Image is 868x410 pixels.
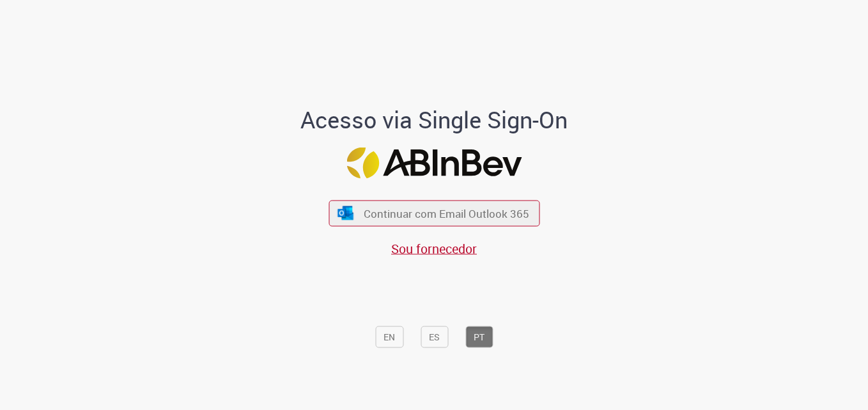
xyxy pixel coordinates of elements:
h1: Acesso via Single Sign-On [257,107,612,132]
a: Sou fornecedor [391,240,477,257]
img: Logo ABInBev [346,148,522,179]
img: ícone Azure/Microsoft 360 [337,206,355,220]
button: ES [421,326,448,348]
span: Continuar com Email Outlook 365 [364,206,529,221]
button: ícone Azure/Microsoft 360 Continuar com Email Outlook 365 [329,200,539,226]
button: PT [465,326,493,348]
button: EN [375,326,403,348]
